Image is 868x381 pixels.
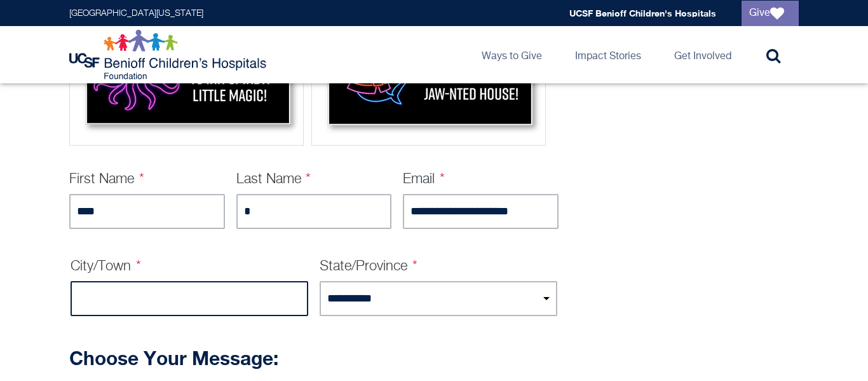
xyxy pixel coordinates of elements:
a: UCSF Benioff Children's Hospitals [569,8,716,18]
label: First Name [69,172,144,186]
a: [GEOGRAPHIC_DATA][US_STATE] [69,9,203,18]
a: Get Involved [664,26,742,83]
img: Logo for UCSF Benioff Children's Hospitals Foundation [69,29,269,80]
a: Give [742,1,799,26]
a: Ways to Give [471,26,552,83]
label: State/Province [320,260,417,274]
label: Last Name [236,172,311,186]
label: City/Town [71,260,141,274]
strong: Choose Your Message: [69,347,278,370]
a: Impact Stories [565,26,651,83]
label: Email [403,172,445,186]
